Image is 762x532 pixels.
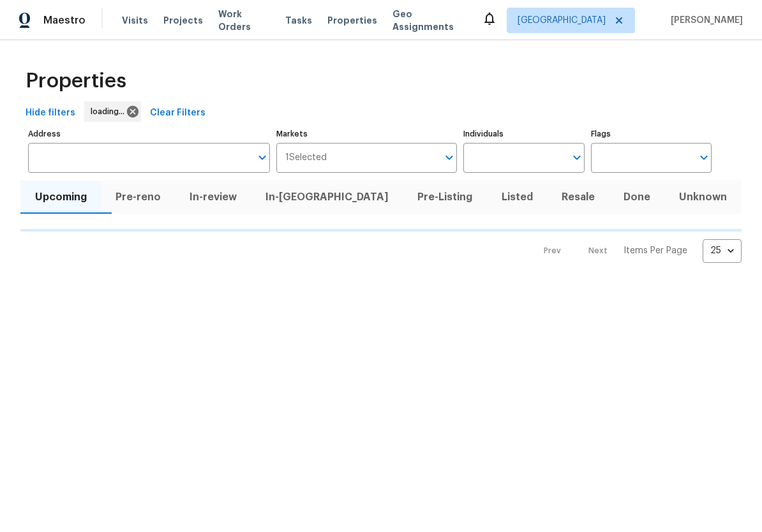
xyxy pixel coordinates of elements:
[183,188,243,206] span: In-review
[91,105,130,118] span: loading...
[568,149,586,166] button: Open
[26,75,126,87] span: Properties
[122,14,148,27] span: Visits
[108,188,167,206] span: Pre-reno
[555,188,601,206] span: Resale
[495,188,539,206] span: Listed
[617,188,657,206] span: Done
[440,149,458,166] button: Open
[327,14,377,27] span: Properties
[532,239,742,263] nav: Pagination Navigation
[259,188,396,206] span: In-[GEOGRAPHIC_DATA]
[624,244,687,257] p: Items Per Page
[703,234,742,267] div: 25
[673,188,734,206] span: Unknown
[150,105,205,121] span: Clear Filters
[84,101,141,122] div: loading...
[518,14,606,27] span: [GEOGRAPHIC_DATA]
[163,14,203,27] span: Projects
[591,130,712,138] label: Flags
[28,130,270,138] label: Address
[43,14,86,27] span: Maestro
[28,188,93,206] span: Upcoming
[285,16,312,25] span: Tasks
[392,8,467,33] span: Geo Assignments
[253,149,271,166] button: Open
[26,105,75,121] span: Hide filters
[20,101,80,125] button: Hide filters
[276,130,458,138] label: Markets
[695,149,713,166] button: Open
[145,101,211,125] button: Clear Filters
[285,152,327,163] span: 1 Selected
[463,130,584,138] label: Individuals
[218,8,270,33] span: Work Orders
[666,14,743,27] span: [PERSON_NAME]
[411,188,479,206] span: Pre-Listing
